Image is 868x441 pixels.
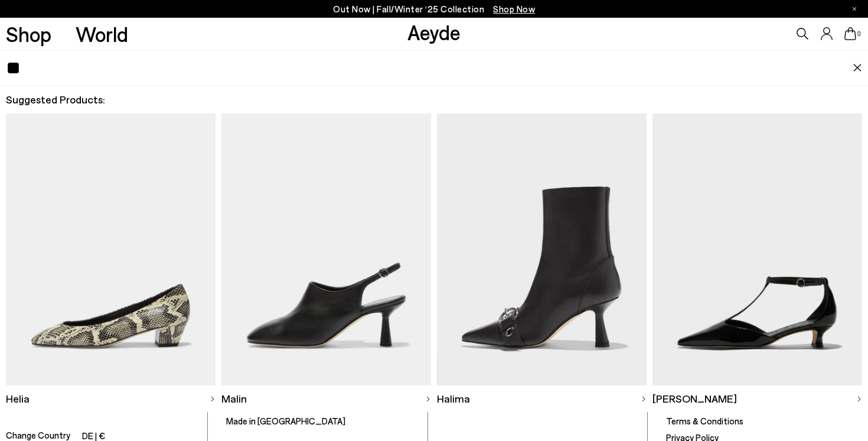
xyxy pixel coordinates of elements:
[425,396,431,402] img: svg%3E
[6,92,862,107] h2: Suggested Products:
[226,416,345,426] a: Made in [GEOGRAPHIC_DATA]
[641,396,647,402] img: svg%3E
[437,114,647,386] img: Descriptive text
[856,31,862,37] span: 0
[652,391,737,406] span: [PERSON_NAME]
[6,24,51,44] a: Shop
[221,391,247,406] span: Malin
[652,114,862,386] img: Descriptive text
[407,20,461,44] a: Aeyde
[221,385,431,412] a: Malin
[6,385,216,412] a: Helia
[210,396,216,402] img: svg%3E
[221,114,431,386] img: Descriptive text
[856,396,862,402] img: svg%3E
[652,385,862,412] a: [PERSON_NAME]
[437,391,470,406] span: Halima
[76,24,128,44] a: World
[666,416,743,426] a: Terms & Conditions
[6,391,30,406] span: Helia
[437,385,647,412] a: Halima
[844,27,856,40] a: 0
[6,114,216,386] img: Descriptive text
[853,64,862,72] img: close.svg
[493,4,535,14] span: Navigate to /collections/new-in
[333,2,535,17] p: Out Now | Fall/Winter ‘25 Collection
